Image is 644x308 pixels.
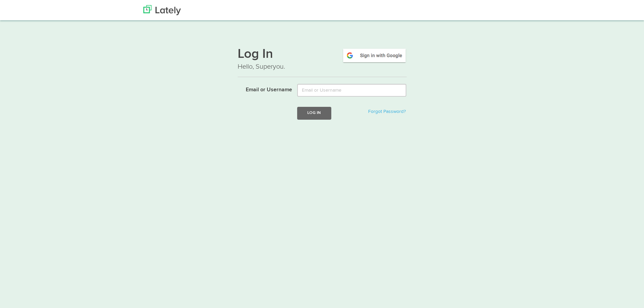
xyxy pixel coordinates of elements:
[238,62,407,72] p: Hello, Superyou.
[297,107,331,119] button: Log In
[342,48,407,63] img: google-signin.png
[238,48,407,62] h1: Log In
[297,84,406,97] input: Email or Username
[368,109,406,114] a: Forgot Password?
[233,84,292,94] label: Email or Username
[143,5,181,15] img: Lately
